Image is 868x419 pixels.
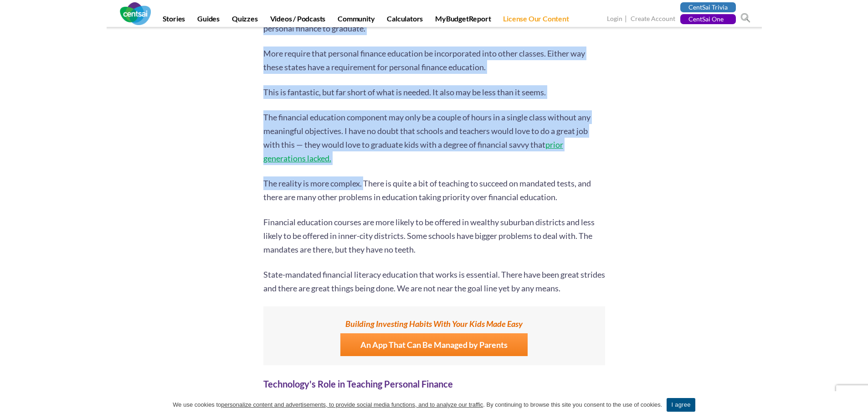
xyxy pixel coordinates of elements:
a: MyBudgetReport [430,14,496,27]
a: Calculators [381,14,428,27]
span: The reality is more complex. There is quite a bit of teaching to succeed on mandated tests, and t... [263,178,591,202]
a: Quizzes [226,14,263,27]
span: Financial education courses are more likely to be offered in wealthy suburban districts and less ... [263,217,595,254]
span: We use cookies to . By continuing to browse this site you consent to the use of cookies. [173,400,662,409]
a: Create Account [631,15,675,24]
span: | [624,14,629,24]
b: Technology's Role in Teaching Personal Finance [263,378,453,389]
a: CentSai One [680,14,736,24]
a: I agree [667,398,695,412]
a: Stories [157,14,191,27]
a: I agree [852,400,861,409]
span: This is fantastic, but far short of what is needed. It also may be less than it seems. [263,87,546,97]
a: Videos / Podcasts [265,14,331,27]
a: CentSai Trivia [680,2,736,12]
a: Login [607,15,622,24]
a: Community [332,14,380,27]
u: personalize content and advertisements, to provide social media functions, and to analyze our tra... [221,401,483,408]
span: The financial education component may only be a couple of hours in a single class without any mea... [263,112,591,163]
a: Guides [192,14,225,27]
span: More require that personal finance education be incorporated into other classes. Either way these... [263,48,585,72]
a: License Our Content [498,14,574,27]
img: CentSai [120,2,151,25]
a: prior generations lacked. [263,140,563,163]
label: Building Investing Habits With Your Kids Made Easy [268,317,601,331]
a: An App That Can Be Managed by Parents [340,333,528,356]
span: State-mandated financial literacy education that works is essential. There have been great stride... [263,269,605,293]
